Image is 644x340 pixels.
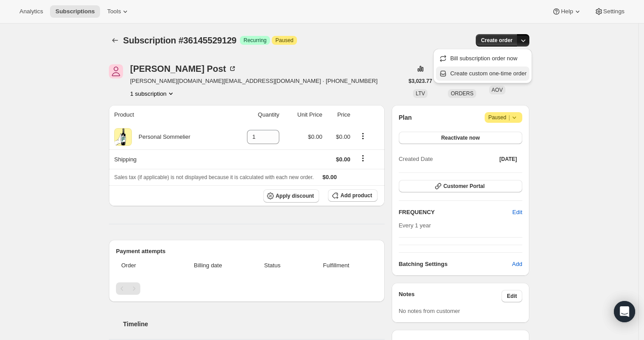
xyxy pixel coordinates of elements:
button: Apply discount [263,189,320,203]
button: Tools [102,5,135,18]
span: Add product [340,192,372,199]
span: Reactivate now [441,134,480,141]
button: Add product [328,189,377,202]
div: Personal Sommelier [132,133,190,141]
span: Fulfillment [300,261,372,270]
span: Customer Portal [443,183,485,190]
span: Subscriptions [55,8,95,15]
span: Erica Post [109,64,123,78]
span: Settings [603,8,625,15]
span: Apply discount [276,192,314,199]
button: $3,023.77 [403,75,437,87]
button: [DATE] [494,153,522,165]
button: Edit [507,205,528,219]
span: ORDERS [451,90,473,97]
span: Tools [107,8,121,15]
h2: Payment attempts [116,247,378,256]
th: Product [109,105,228,125]
span: Created Date [399,155,433,164]
span: [PERSON_NAME][DOMAIN_NAME][EMAIL_ADDRESS][DOMAIN_NAME] · [PHONE_NUMBER] [130,77,378,86]
button: Subscriptions [109,34,121,47]
h3: Notes [399,290,502,302]
button: Analytics [14,5,48,18]
span: Create custom one-time order [450,70,527,77]
th: Unit Price [282,105,325,125]
span: No notes from customer [399,308,460,314]
span: Bill subscription order now [450,55,517,62]
span: Edit [507,293,517,300]
span: Every 1 year [399,222,431,229]
h6: Batching Settings [399,260,512,269]
span: Edit [513,208,522,217]
button: Add [507,257,528,271]
span: Billing date [172,261,245,270]
span: Recurring [243,37,266,44]
span: Status [250,261,295,270]
button: Subscriptions [50,5,100,18]
span: Paused [488,113,519,122]
span: $0.00 [323,174,337,180]
th: Quantity [228,105,282,125]
span: $0.00 [336,133,351,140]
button: Settings [589,5,630,18]
button: Help [547,5,587,18]
div: [PERSON_NAME] Post [130,64,237,73]
span: Paused [275,37,293,44]
span: Analytics [19,8,43,15]
nav: Pagination [116,282,378,295]
th: Price [325,105,353,125]
button: Create order [476,34,518,47]
span: LTV [416,90,425,97]
div: Open Intercom Messenger [614,301,635,322]
button: Shipping actions [356,153,370,163]
span: Sales tax (if applicable) is not displayed because it is calculated with each new order. [114,174,314,180]
span: | [509,114,510,121]
span: Create order [481,37,513,44]
h2: Timeline [123,320,385,328]
button: Product actions [356,131,370,141]
button: Product actions [130,89,175,98]
span: Subscription #36145529129 [123,35,236,45]
button: Reactivate now [399,132,522,144]
th: Order [116,256,169,275]
th: Shipping [109,149,228,169]
button: Customer Portal [399,180,522,192]
img: product img [114,128,132,146]
span: $3,023.77 [409,78,432,85]
span: $0.00 [308,133,323,140]
span: [DATE] [499,156,517,163]
span: $0.00 [336,156,351,163]
span: Help [561,8,573,15]
h2: Plan [399,113,412,122]
button: Edit [501,290,522,302]
span: Add [512,260,522,269]
h2: FREQUENCY [399,208,513,217]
